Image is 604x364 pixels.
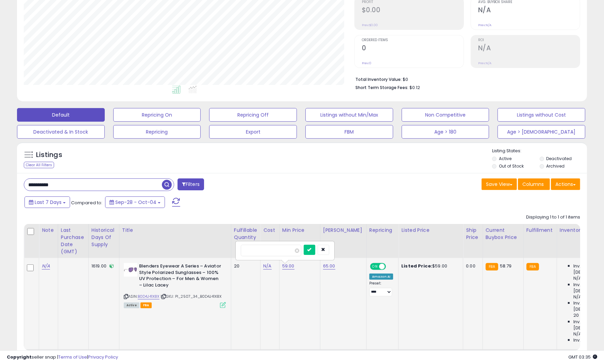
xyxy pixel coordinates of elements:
h2: N/A [478,6,580,15]
a: Privacy Policy [88,354,118,360]
button: Export [209,125,297,139]
button: Repricing [113,125,201,139]
a: 59.00 [282,263,295,270]
span: ROI [478,38,580,42]
div: Fulfillment [526,227,554,234]
div: Clear All Filters [24,162,54,168]
img: 21x26UYyUPL._SL40_.jpg [124,263,137,277]
a: B0D4J41X8X [138,294,160,299]
button: Filters [178,178,204,190]
button: Save View [482,178,517,190]
h2: $0.00 [362,6,464,15]
span: $0.12 [409,84,420,91]
span: OFF [385,264,396,270]
div: $59.00 [401,263,458,269]
span: 58.79 [500,263,512,269]
b: Total Inventory Value: [355,76,402,82]
label: Out of Stock [499,163,524,169]
button: Deactivated & In Stock [17,125,105,139]
span: Ordered Items [362,38,464,42]
div: Cost [263,227,276,234]
span: | SKU: PI_2507_34_B0D4J41X8X [161,294,222,299]
h2: N/A [478,44,580,53]
p: Listing States: [492,148,587,154]
span: N/A [573,331,582,337]
div: Fulfillable Quantity [234,227,257,241]
button: Listings without Cost [498,108,585,122]
button: Age > 180 [402,125,489,139]
small: FBA [526,263,539,271]
div: Historical Days Of Supply [91,227,116,248]
span: 20 [573,312,579,318]
span: All listings currently available for purchase on Amazon [124,302,139,308]
div: 20 [234,263,255,269]
span: N/A [573,275,582,281]
button: Sep-28 - Oct-04 [105,196,165,208]
h5: Listings [36,150,62,160]
button: Listings without Min/Max [305,108,393,122]
span: Compared to: [71,200,102,206]
div: 1619.00 [91,263,114,269]
small: Prev: N/A [478,61,491,65]
small: FBA [486,263,498,271]
div: Last Purchase Date (GMT) [61,227,86,255]
div: seller snap | | [7,354,118,361]
button: Default [17,108,105,122]
h2: 0 [362,44,464,53]
b: Short Term Storage Fees: [355,85,408,90]
button: Non Competitive [402,108,489,122]
label: Active [499,156,511,161]
button: Columns [518,178,550,190]
a: 65.00 [323,263,335,270]
span: FBA [140,302,152,308]
label: Archived [547,163,565,169]
span: ON [371,264,379,270]
div: [PERSON_NAME] [323,227,364,234]
div: Title [122,227,228,234]
div: Preset: [369,281,393,296]
button: Actions [551,178,580,190]
a: N/A [42,263,50,270]
div: Note [42,227,55,234]
a: Terms of Use [58,354,87,360]
div: Ship Price [466,227,480,241]
div: Amazon AI [369,274,393,280]
button: Age > [DEMOGRAPHIC_DATA] [498,125,585,139]
div: Listed Price [401,227,460,234]
div: 0.00 [466,263,477,269]
span: N/A [573,294,582,300]
b: Listed Price: [401,263,432,269]
button: Last 7 Days [24,196,70,208]
button: Repricing On [113,108,201,122]
div: Displaying 1 to 1 of 1 items [526,214,580,221]
div: Min Price [282,227,317,234]
label: Deactivated [547,156,572,161]
div: Current Buybox Price [486,227,521,241]
div: Repricing [369,227,396,234]
span: Last 7 Days [35,199,62,206]
li: $0 [355,75,575,83]
button: Repricing Off [209,108,297,122]
strong: Copyright [7,354,32,360]
button: FBM [305,125,393,139]
span: Columns [522,181,544,188]
span: Profit [362,0,464,4]
small: Prev: $0.00 [362,23,378,27]
span: Avg. Buybox Share [478,0,580,4]
div: ASIN: [124,263,226,307]
small: Prev: N/A [478,23,491,27]
span: Sep-28 - Oct-04 [115,199,156,206]
b: Blenders Eyewear A Series – Aviator Style Polarized Sunglasses – 100% UV Protection – For Men & W... [139,263,222,290]
a: N/A [263,263,271,270]
small: Prev: 0 [362,61,371,65]
span: 2025-10-13 03:35 GMT [568,354,597,360]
